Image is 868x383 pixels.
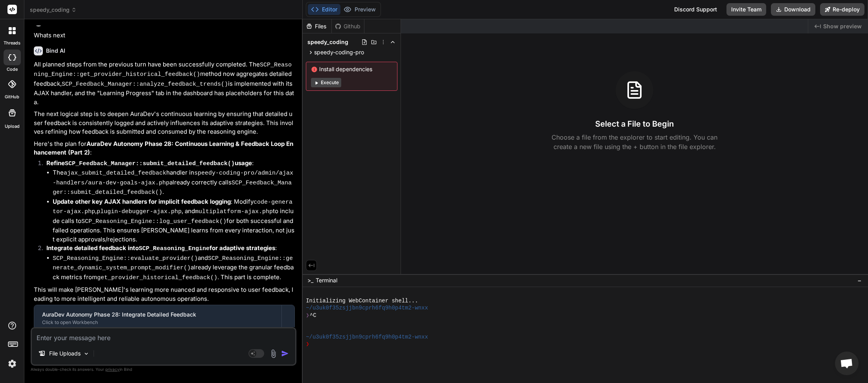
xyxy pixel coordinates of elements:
[306,304,428,311] span: ~/u3uk0f35zsjjbn9cprh6fq9h0p4tm2-wnxx
[34,140,293,157] strong: AuraDev Autonomy Phase 28: Continuous Learning & Feedback Loop Enhancement (Part 2)
[269,349,278,358] img: attachment
[97,274,217,281] code: get_provider_historical_feedback()
[306,297,418,304] span: Initializing WebContainer shell...
[5,94,19,100] label: GitHub
[306,312,310,319] span: ❯
[823,22,862,30] span: Show preview
[835,352,859,375] div: Open chat
[820,3,864,16] button: Re-deploy
[53,254,295,283] li: and already leverage the granular feedback metrics from . This part is complete.
[34,60,295,107] p: All planned steps from the previous turn have been successfully completed. The method now aggrega...
[5,123,20,130] label: Upload
[311,65,392,73] span: Install dependencies
[46,159,252,167] strong: Refine usage
[34,140,295,157] p: Here's the plan for :
[30,6,77,14] span: speedy_coding
[31,366,296,373] p: Always double-check its answers. Your in Bind
[307,276,313,284] span: >_
[81,218,226,225] code: SCP_Reasoning_Engine::log_user_feedback()
[195,208,273,215] code: multiplatform-ajax.php
[105,367,120,372] span: privacy
[340,4,379,15] button: Preview
[65,160,235,167] code: SCP_Feedback_Manager::submit_detailed_feedback()
[857,276,862,284] span: −
[53,255,198,262] code: SCP_Reasoning_Engine::evaluate_provider()
[34,110,295,136] p: The next logical step is to deepen AuraDev's continuous learning by ensuring that detailed user f...
[306,341,310,348] span: ❯
[53,168,295,197] li: The handler in already correctly calls .
[64,170,166,177] code: ajax_submit_detailed_feedback
[62,81,228,88] code: SCP_Feedback_Manager::analyze_feedback_trends()
[856,274,863,287] button: −
[332,22,364,30] div: Github
[53,197,295,244] li: : Modify , , and to include calls to for both successful and failed operations. This ensures [PER...
[49,350,81,357] p: File Uploads
[4,40,20,46] label: threads
[303,22,331,30] div: Files
[34,31,295,40] p: Whats next
[281,350,289,357] img: icon
[771,3,815,16] button: Download
[311,78,341,87] button: Execute
[307,38,348,46] span: speedy_coding
[6,357,19,370] img: settings
[53,170,293,186] code: speedy-coding-pro/admin/ajax-handlers/aura-dev-goals-ajax.php
[97,208,182,215] code: plugin-debugger-ajax.php
[42,319,274,326] div: Click to open Workbench
[53,198,231,205] strong: Update other key AJAX handlers for implicit feedback logging
[46,244,295,254] p: :
[314,48,364,56] span: speedy-coding-pro
[7,66,18,73] label: code
[308,4,340,15] button: Editor
[42,311,274,319] div: AuraDev Autonomy Phase 28: Integrate Detailed Feedback
[595,118,674,129] h3: Select a File to Begin
[669,3,722,16] div: Discord Support
[726,3,766,16] button: Invite Team
[46,47,65,55] h6: Bind AI
[306,333,428,341] span: ~/u3uk0f35zsjjbn9cprh6fq9h0p4tm2-wnxx
[46,244,275,252] strong: Integrate detailed feedback into for adaptive strategies
[34,285,295,303] p: This will make [PERSON_NAME]'s learning more nuanced and responsive to user feedback, leading to ...
[83,350,90,357] img: Pick Models
[139,245,210,252] code: SCP_Reasoning_Engine
[546,133,723,151] p: Choose a file from the explorer to start editing. You can create a new file using the + button in...
[316,276,337,284] span: Terminal
[46,159,295,169] p: :
[310,312,316,319] span: ^C
[34,305,281,331] button: AuraDev Autonomy Phase 28: Integrate Detailed FeedbackClick to open Workbench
